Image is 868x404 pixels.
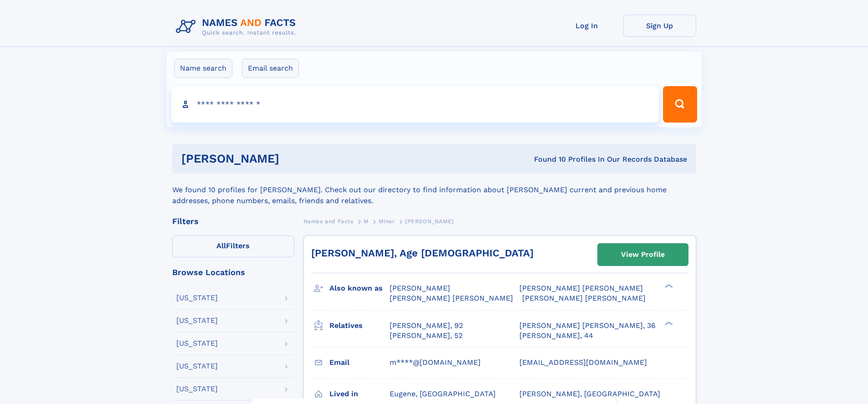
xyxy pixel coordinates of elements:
a: [PERSON_NAME], 92 [390,321,463,331]
div: Browse Locations [172,268,294,276]
div: ❯ [663,283,673,289]
a: Names and Facts [303,215,354,227]
span: Eugene, [GEOGRAPHIC_DATA] [390,389,496,398]
span: [PERSON_NAME] [405,218,454,225]
div: [US_STATE] [176,317,218,324]
a: Sign Up [623,15,696,37]
h1: [PERSON_NAME] [181,153,407,164]
h3: Lived in [329,386,390,402]
span: Miner [379,218,395,225]
div: [US_STATE] [176,385,218,393]
label: Filters [172,235,294,257]
a: Miner [379,215,395,227]
span: [PERSON_NAME] [PERSON_NAME] [522,294,646,302]
a: Log In [550,15,623,37]
h3: Also known as [329,281,390,296]
a: [PERSON_NAME], 44 [519,331,593,341]
div: Filters [172,217,294,225]
div: ❯ [663,320,673,326]
a: [PERSON_NAME], Age [DEMOGRAPHIC_DATA] [311,247,534,259]
div: [US_STATE] [176,294,218,302]
a: View Profile [598,244,688,266]
label: Email search [242,59,299,78]
input: search input [171,86,659,123]
h3: Relatives [329,318,390,333]
a: [PERSON_NAME], 52 [390,331,462,341]
img: Logo Names and Facts [172,15,303,39]
span: [PERSON_NAME] [PERSON_NAME] [390,294,513,302]
a: [PERSON_NAME] [PERSON_NAME], 36 [519,321,656,331]
span: [PERSON_NAME] [390,284,450,292]
a: M [364,215,369,227]
span: [EMAIL_ADDRESS][DOMAIN_NAME] [519,358,647,367]
div: View Profile [621,244,665,265]
label: Name search [174,59,232,78]
button: Search Button [663,86,697,123]
span: All [216,241,226,250]
div: [US_STATE] [176,363,218,370]
span: [PERSON_NAME], [GEOGRAPHIC_DATA] [519,389,660,398]
span: [PERSON_NAME] [PERSON_NAME] [519,284,643,292]
h3: Email [329,355,390,370]
div: [US_STATE] [176,340,218,347]
div: We found 10 profiles for [PERSON_NAME]. Check out our directory to find information about [PERSON... [172,174,696,206]
span: M [364,218,369,225]
div: Found 10 Profiles In Our Records Database [406,154,687,164]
